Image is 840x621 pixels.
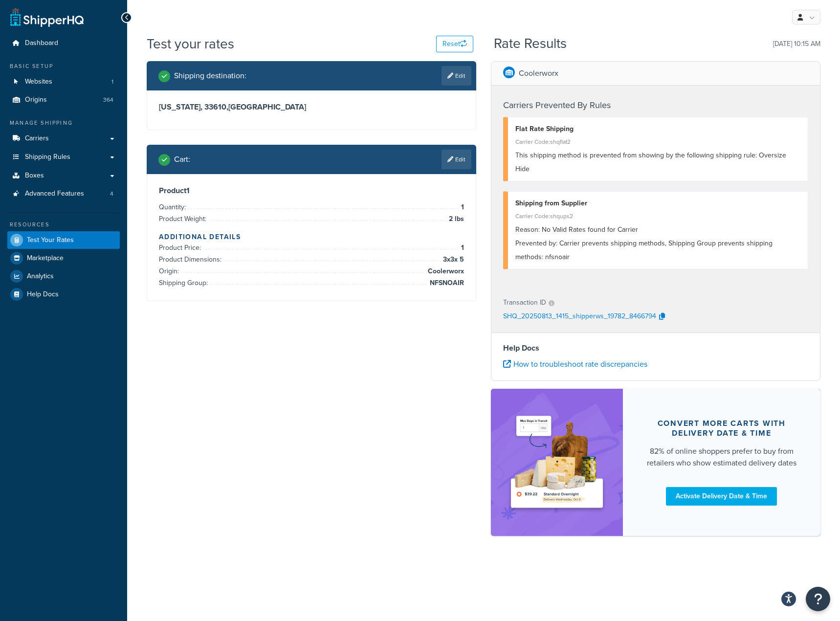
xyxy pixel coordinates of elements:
[159,254,224,265] span: Product Dimensions:
[503,99,808,112] h4: Carriers Prevented By Rules
[159,202,188,212] span: Quantity:
[806,587,830,611] button: Open Resource Center
[159,266,181,276] span: Origin:
[646,419,797,438] div: Convert more carts with delivery date & time
[515,197,800,210] div: Shipping from Supplier
[503,296,546,310] p: Transaction ID
[7,34,120,52] a: Dashboard
[25,134,49,143] span: Carriers
[515,224,540,235] span: Reason:
[25,190,84,198] span: Advanced Features
[446,213,464,225] span: 2 lbs
[7,148,120,166] a: Shipping Rules
[147,34,234,53] h1: Test your rates
[646,445,797,469] div: 82% of online shoppers prefer to buy from retailers who show estimated delivery dates
[25,96,47,104] span: Origins
[7,185,120,203] li: Advanced Features
[459,242,464,254] span: 1
[666,487,777,506] a: Activate Delivery Date & Time
[515,209,800,223] div: Carrier Code: shqups2
[7,62,120,70] div: Basic Setup
[103,96,113,104] span: 364
[7,167,120,185] a: Boxes
[159,243,203,253] span: Product Price:
[515,238,557,248] span: Prevented by:
[436,36,473,52] button: Reset
[7,221,120,229] div: Resources
[25,153,70,161] span: Shipping Rules
[27,290,59,299] span: Help Docs
[519,67,558,80] p: Coolerworx
[174,71,246,80] h2: Shipping destination :
[7,249,120,267] a: Marketplace
[503,358,647,370] a: How to troubleshoot rate discrepancies
[442,150,471,169] a: Edit
[25,78,52,86] span: Websites
[25,39,58,47] span: Dashboard
[174,155,190,164] h2: Cart :
[506,403,608,521] img: feature-image-ddt-36eae7f7280da8017bfb280eaccd9c446f90b1fe08728e4019434db127062ab4.png
[27,272,54,281] span: Analytics
[7,267,120,285] a: Analytics
[7,73,120,91] li: Websites
[7,231,120,249] a: Test Your Rates
[25,172,44,180] span: Boxes
[110,190,113,198] span: 4
[7,185,120,203] a: Advanced Features4
[159,232,464,242] h4: Additional Details
[459,201,464,213] span: 1
[425,266,464,277] span: Coolerworx
[7,91,120,109] a: Origins364
[159,186,464,196] h3: Product 1
[159,102,464,112] h3: [US_STATE], 33610 , [GEOGRAPHIC_DATA]
[441,254,464,266] span: 3 x 3 x 5
[111,78,113,86] span: 1
[503,342,808,354] h4: Help Docs
[159,278,210,288] span: Shipping Group:
[27,254,64,263] span: Marketplace
[515,150,786,174] span: This shipping method is prevented from showing by the following shipping rule: Oversize Hide
[515,223,800,237] div: No Valid Rates found for Carrier
[7,119,120,127] div: Manage Shipping
[442,66,471,86] a: Edit
[515,237,800,264] div: Carrier prevents shipping methods, Shipping Group prevents shipping methods: nfsnoair
[494,36,567,51] h2: Rate Results
[7,73,120,91] a: Websites1
[515,135,800,149] div: Carrier Code: shqflat2
[515,122,800,136] div: Flat Rate Shipping
[7,130,120,148] a: Carriers
[27,236,74,244] span: Test Your Rates
[7,286,120,303] a: Help Docs
[7,91,120,109] li: Origins
[427,277,464,289] span: NFSNOAIR
[159,214,209,224] span: Product Weight:
[773,37,820,51] p: [DATE] 10:15 AM
[503,310,656,324] p: SHQ_20250813_1415_shipperws_19782_8466794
